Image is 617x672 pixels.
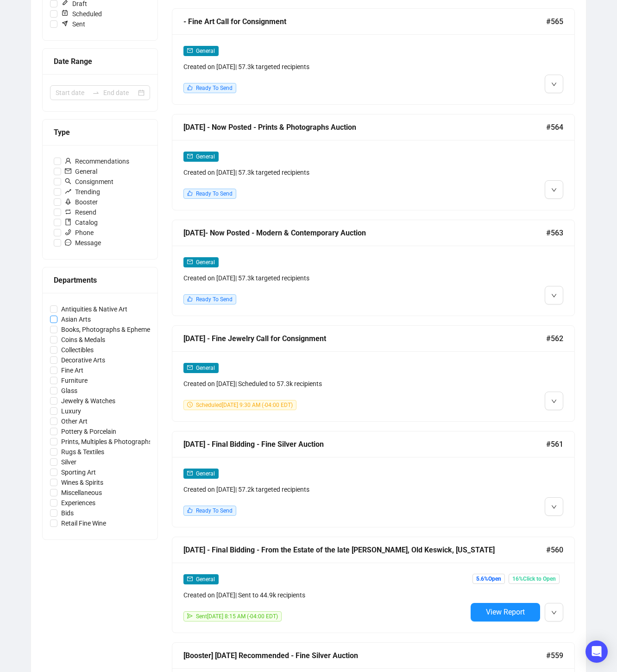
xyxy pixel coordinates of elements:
[183,484,467,494] div: Created on [DATE] | 57.2k targeted recipients
[546,544,563,556] span: #560
[196,576,215,583] span: General
[546,333,563,344] span: #562
[546,121,563,133] span: #564
[187,365,193,370] span: mail
[546,438,563,450] span: #561
[57,304,131,314] span: Antiquities & Native Art
[61,187,104,197] span: Trending
[551,82,557,87] span: down
[196,190,233,197] span: Ready To Send
[183,273,467,283] div: Created on [DATE] | 57.3k targeted recipients
[65,168,71,174] span: mail
[54,274,146,286] div: Departments
[57,518,110,528] span: Retail Fine Wine
[196,402,293,408] span: Scheduled [DATE] 9:30 AM (-04:00 EDT)
[57,355,109,365] span: Decorative Arts
[172,537,575,633] a: [DATE] - Final Bidding - From the Estate of the late [PERSON_NAME], Old Keswick, [US_STATE]#560ma...
[65,178,71,184] span: search
[187,402,193,407] span: clock-circle
[65,188,71,195] span: rise
[57,477,107,488] span: Wines & Spirits
[57,498,99,508] span: Experiences
[196,613,278,620] span: Sent [DATE] 8:15 AM (-04:00 EDT)
[61,177,117,187] span: Consignment
[196,153,215,160] span: General
[57,335,109,345] span: Coins & Medals
[196,85,233,91] span: Ready To Send
[187,613,193,619] span: send
[196,365,215,371] span: General
[92,89,100,96] span: swap-right
[586,640,608,663] div: Open Intercom Messenger
[65,219,71,225] span: book
[196,259,215,266] span: General
[551,399,557,404] span: down
[183,16,546,27] div: - Fine Art Call for Consignment
[61,238,105,248] span: Message
[57,324,160,335] span: Books, Photographs & Ephemera
[172,220,575,316] a: [DATE]- Now Posted - Modern & Contemporary Auction#563mailGeneralCreated on [DATE]| 57.3k targete...
[57,447,108,457] span: Rugs & Textiles
[57,416,91,426] span: Other Art
[57,19,89,29] span: Sent
[56,88,88,98] input: Start date
[183,438,546,450] div: [DATE] - Final Bidding - Fine Silver Auction
[172,325,575,422] a: [DATE] - Fine Jewelry Call for Consignment#562mailGeneralCreated on [DATE]| Scheduled to 57.3k re...
[187,296,193,302] span: like
[183,333,546,344] div: [DATE] - Fine Jewelry Call for Consignment
[61,166,101,177] span: General
[187,576,193,582] span: mail
[546,227,563,239] span: #563
[65,209,71,215] span: retweet
[57,437,156,447] span: Prints, Multiples & Photographs
[183,650,546,661] div: [Booster] [DATE] Recommended - Fine Silver Auction
[196,507,233,514] span: Ready To Send
[57,457,80,467] span: Silver
[57,365,87,375] span: Fine Art
[57,488,106,498] span: Miscellaneous
[57,345,97,355] span: Collectibles
[196,296,233,303] span: Ready To Send
[196,48,215,54] span: General
[187,190,193,196] span: like
[183,227,546,239] div: [DATE]- Now Posted - Modern & Contemporary Auction
[551,293,557,298] span: down
[54,56,146,67] div: Date Range
[65,239,71,246] span: message
[471,603,540,621] button: View Report
[57,426,120,437] span: Pottery & Porcelain
[183,167,467,178] div: Created on [DATE] | 57.3k targeted recipients
[65,158,71,164] span: user
[187,259,193,265] span: mail
[57,375,91,386] span: Furniture
[172,431,575,527] a: [DATE] - Final Bidding - Fine Silver Auction#561mailGeneralCreated on [DATE]| 57.2k targeted reci...
[57,508,77,518] span: Bids
[551,187,557,193] span: down
[57,406,85,416] span: Luxury
[546,16,563,27] span: #565
[187,48,193,53] span: mail
[54,127,146,138] div: Type
[551,610,557,615] span: down
[57,9,106,19] span: Scheduled
[65,229,71,235] span: phone
[196,470,215,477] span: General
[187,470,193,476] span: mail
[183,121,546,133] div: [DATE] - Now Posted - Prints & Photographs Auction
[57,314,94,324] span: Asian Arts
[546,650,563,661] span: #559
[57,386,81,396] span: Glass
[509,574,560,584] span: 16% Click to Open
[61,207,100,217] span: Resend
[472,574,505,584] span: 5.6% Open
[57,467,100,477] span: Sporting Art
[65,198,71,205] span: rocket
[183,544,546,556] div: [DATE] - Final Bidding - From the Estate of the late [PERSON_NAME], Old Keswick, [US_STATE]
[486,608,525,616] span: View Report
[551,504,557,510] span: down
[57,396,119,406] span: Jewelry & Watches
[187,85,193,90] span: like
[61,228,97,238] span: Phone
[172,8,575,105] a: - Fine Art Call for Consignment#565mailGeneralCreated on [DATE]| 57.3k targeted recipientslikeRea...
[103,88,136,98] input: End date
